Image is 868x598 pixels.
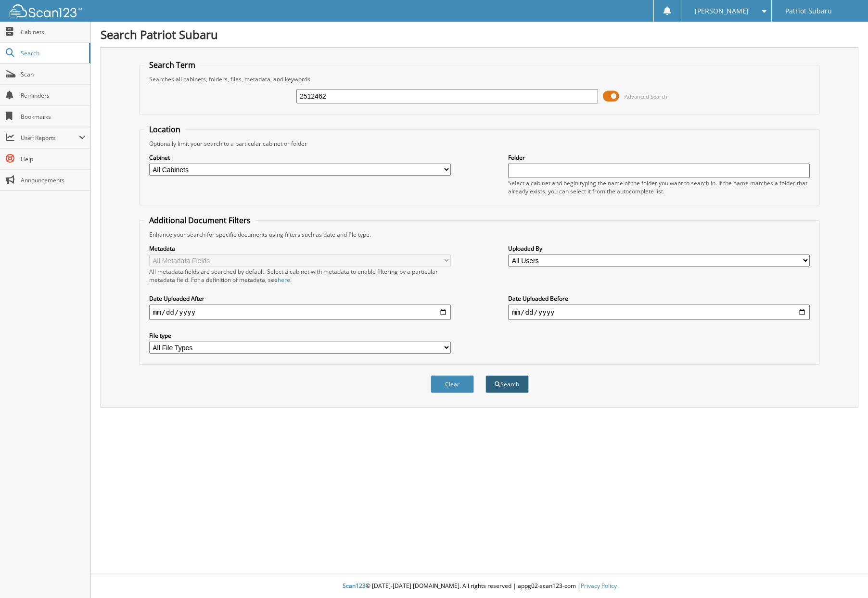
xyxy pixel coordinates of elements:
[21,155,86,163] span: Help
[343,582,366,590] span: Scan123
[625,93,667,100] span: Advanced Search
[820,552,868,598] iframe: Chat Widget
[21,49,84,57] span: Search
[508,294,810,303] label: Date Uploaded Before
[149,331,451,340] label: File type
[144,230,815,239] div: Enhance your search for specific documents using filters such as date and file type.
[10,4,82,17] img: scan123-logo-white.svg
[144,75,815,83] div: Searches all cabinets, folders, files, metadata, and keywords
[431,375,474,393] button: Clear
[21,28,86,36] span: Cabinets
[144,60,200,70] legend: Search Term
[144,140,815,148] div: Optionally limit your search to a particular cabinet or folder
[508,244,810,253] label: Uploaded By
[149,294,451,303] label: Date Uploaded After
[149,305,451,320] input: start
[101,26,858,42] h1: Search Patriot Subaru
[91,574,868,598] div: © [DATE]-[DATE] [DOMAIN_NAME]. All rights reserved | appg02-scan123-com |
[21,91,86,100] span: Reminders
[149,244,451,253] label: Metadata
[278,276,290,284] a: here
[21,113,86,121] span: Bookmarks
[485,375,529,393] button: Search
[144,124,185,135] legend: Location
[508,153,810,162] label: Folder
[508,179,810,195] div: Select a cabinet and begin typing the name of the folder you want to search in. If the name match...
[785,8,832,14] span: Patriot Subaru
[581,582,617,590] a: Privacy Policy
[149,267,451,284] div: All metadata fields are searched by default. Select a cabinet with metadata to enable filtering b...
[695,8,749,14] span: [PERSON_NAME]
[21,70,86,78] span: Scan
[144,215,255,226] legend: Additional Document Filters
[21,176,86,184] span: Announcements
[508,305,810,320] input: end
[149,153,451,162] label: Cabinet
[21,134,79,142] span: User Reports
